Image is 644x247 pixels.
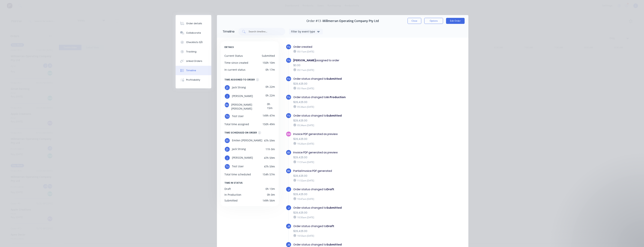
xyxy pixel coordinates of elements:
[224,68,245,72] div: In current status
[262,54,275,58] div: Submitted
[224,61,248,65] div: Time since created
[327,77,342,81] b: Submitted
[267,102,275,111] div: 0h 15m
[267,193,275,197] div: 0h 0m
[287,243,290,246] span: JS
[293,142,404,145] div: 10:26am [DATE]
[293,68,404,72] div: 05:11am [DATE]
[293,216,404,219] div: 10:50am [DATE]
[631,234,640,243] iframe: Intercom live chat
[176,28,211,38] button: Collaborate
[293,197,404,201] div: 10:47am [DATE]
[293,119,404,123] div: $29,425.00
[287,77,290,81] span: TU
[232,85,246,90] span: Jack Strong
[446,18,465,24] button: Edit Order
[263,199,275,202] div: 149h 56m
[293,179,404,182] div: 11:52am [DATE]
[287,132,291,136] span: SW
[224,122,249,126] div: Total time assigned
[266,93,275,99] div: 0h 22m
[327,187,334,191] b: Draft
[327,224,334,228] b: Draft
[287,169,290,173] span: EE
[293,174,404,178] div: $29,425.00
[287,224,290,228] span: JS
[293,77,404,81] div: Order status changed to
[232,155,253,161] span: [PERSON_NAME]
[288,206,289,210] span: J
[293,151,404,155] div: Invoice PDF generated as preview
[263,114,275,119] div: 149h 47m
[293,82,404,86] div: $29,425.00
[176,19,211,28] button: Order details
[408,18,421,24] button: Close
[224,193,241,197] div: In Production
[293,58,316,62] b: [PERSON_NAME]
[224,45,234,49] span: DETAILS
[224,199,238,202] div: Submitted
[293,50,404,53] div: 05:11am [DATE]
[266,85,275,90] div: 0h 22m
[293,87,404,90] div: 05:19am [DATE]
[287,114,290,117] span: TU
[293,58,404,62] div: assigned to order
[264,164,275,169] div: 47h 59m
[323,19,379,23] span: Millmerran Operating Company Pty Ltd
[224,131,257,135] div: TIME SCHEDULED ON ORDER
[424,18,443,24] button: Options
[289,29,323,34] button: Filter by event type
[176,56,211,66] button: Linked Orders
[231,102,267,111] span: [PERSON_NAME] [PERSON_NAME]
[264,138,275,143] div: 47h 59m
[176,38,211,47] button: Checklists 0/0
[293,192,404,196] div: $29,425.00
[224,172,251,176] div: Total time scheduled
[264,155,275,161] div: 47h 59m
[223,29,235,34] div: Timeline
[293,100,404,104] div: $29,425.00
[266,187,275,191] div: 0h 13m
[224,102,229,108] div: ks
[266,68,275,72] div: 0h 17m
[293,132,404,136] div: Invoice PDF generated as preview
[293,187,404,191] div: Order status changed to
[291,30,316,33] div: Filter by event type
[327,95,346,99] b: In Production
[306,19,323,23] span: Order #13 -
[293,114,404,118] div: Order status changed to
[293,160,404,164] div: 11:51am [DATE]
[263,122,275,126] div: 150h 49m
[232,146,246,152] span: Jack Strong
[224,138,230,143] div: EE
[293,155,404,159] div: $29,425.00
[287,45,290,49] span: TU
[293,137,404,141] div: $29,425.00
[293,105,404,108] div: 05:34am [DATE]
[224,155,230,161] div: J
[224,114,230,119] div: TU
[186,78,200,82] div: Profitability
[224,146,230,152] div: JS
[327,114,342,117] b: Submitted
[176,47,211,56] button: Tracking
[186,50,196,53] div: Tracking
[293,243,404,247] div: Order status changed to
[232,138,262,143] span: Emilen [PERSON_NAME]
[224,164,230,169] div: TU
[248,30,279,33] input: Search timeline...
[186,59,202,63] div: Linked Orders
[288,188,289,191] span: J
[293,206,404,210] div: Order status changed to
[224,181,243,185] span: TIME IN STATUS
[293,123,404,127] div: 05:34am [DATE]
[176,66,211,75] button: Timeline
[232,164,244,169] span: Test User
[293,169,404,173] div: Partial Invoice PDF generated
[263,61,275,65] div: 150h 10m
[287,59,290,62] span: TU
[186,22,202,25] div: Order details
[293,211,404,215] div: $29,425.00
[232,93,253,99] span: [PERSON_NAME]
[224,78,255,82] div: TIME ASSIGNED TO ORDER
